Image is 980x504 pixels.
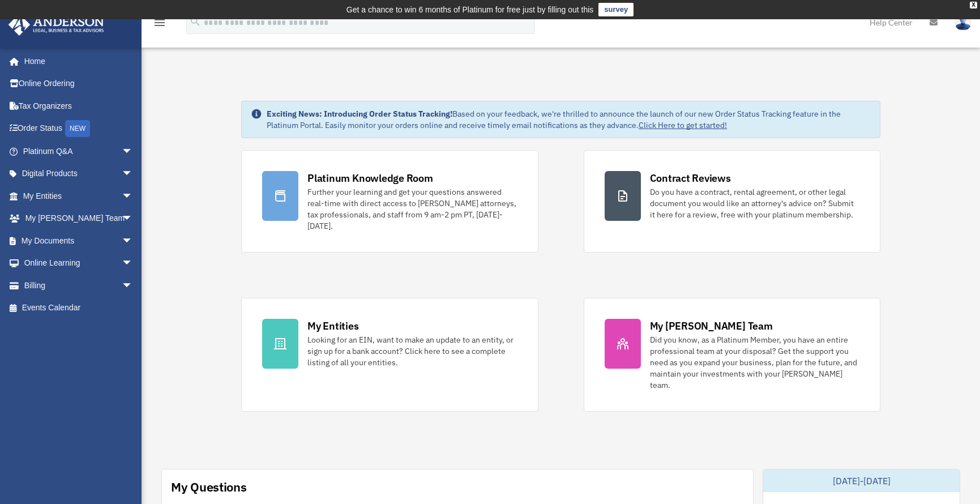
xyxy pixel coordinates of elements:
[8,252,150,275] a: Online Learningarrow_drop_down
[241,150,538,253] a: Platinum Knowledge Room Further your learning and get your questions answered real-time with dire...
[584,150,880,253] a: Contract Reviews Do you have a contract, rental agreement, or other legal document you would like...
[598,3,634,16] a: survey
[153,16,166,29] i: menu
[970,2,977,8] div: close
[241,298,538,412] a: My Entities Looking for an EIN, want to make an update to an entity, or sign up for a bank accoun...
[122,229,144,253] span: arrow_drop_down
[8,185,150,207] a: My Entitiesarrow_drop_down
[189,15,202,28] i: search
[650,186,859,220] div: Do you have a contract, rental agreement, or other legal document you would like an attorney's ad...
[267,109,452,119] strong: Exciting News: Introducing Order Status Tracking!
[650,171,731,185] div: Contract Reviews
[307,319,358,333] div: My Entities
[122,274,144,297] span: arrow_drop_down
[8,140,150,163] a: Platinum Q&Aarrow_drop_down
[65,120,90,137] div: NEW
[650,334,859,391] div: Did you know, as a Platinum Member, you have an entire professional team at your disposal? Get th...
[639,120,727,130] a: Click Here to get started!
[8,297,150,319] a: Events Calendar
[153,20,166,29] a: menu
[5,14,108,36] img: Anderson Advisors Platinum Portal
[122,163,144,186] span: arrow_drop_down
[8,163,150,185] a: Digital Productsarrow_drop_down
[122,252,144,275] span: arrow_drop_down
[8,72,150,95] a: Online Ordering
[8,95,150,117] a: Tax Organizers
[171,479,247,496] div: My Questions
[650,319,773,333] div: My [PERSON_NAME] Team
[122,207,144,230] span: arrow_drop_down
[955,14,972,31] img: User Pic
[122,185,144,208] span: arrow_drop_down
[122,140,144,163] span: arrow_drop_down
[307,334,517,368] div: Looking for an EIN, want to make an update to an entity, or sign up for a bank account? Click her...
[584,298,880,412] a: My [PERSON_NAME] Team Did you know, as a Platinum Member, you have an entire professional team at...
[307,186,517,232] div: Further your learning and get your questions answered real-time with direct access to [PERSON_NAM...
[8,117,150,140] a: Order StatusNEW
[8,274,150,297] a: Billingarrow_drop_down
[267,108,871,131] div: Based on your feedback, we're thrilled to announce the launch of our new Order Status Tracking fe...
[763,469,960,492] div: [DATE]-[DATE]
[307,171,433,185] div: Platinum Knowledge Room
[346,3,594,16] div: Get a chance to win 6 months of Platinum for free just by filling out this
[8,207,150,230] a: My [PERSON_NAME] Teamarrow_drop_down
[8,229,150,252] a: My Documentsarrow_drop_down
[8,50,144,72] a: Home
